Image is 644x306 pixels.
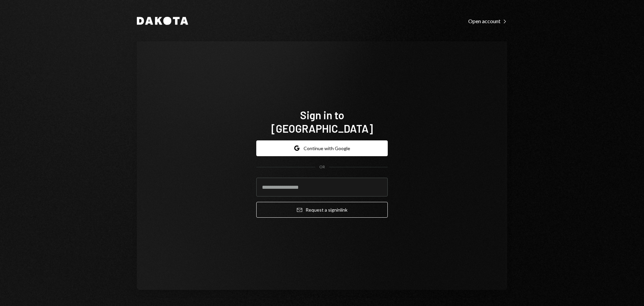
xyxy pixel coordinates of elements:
div: OR [319,164,325,170]
h1: Sign in to [GEOGRAPHIC_DATA] [256,108,388,135]
a: Open account [468,17,507,25]
button: Continue with Google [256,140,388,156]
button: Request a signinlink [256,202,388,218]
div: Open account [468,18,507,25]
